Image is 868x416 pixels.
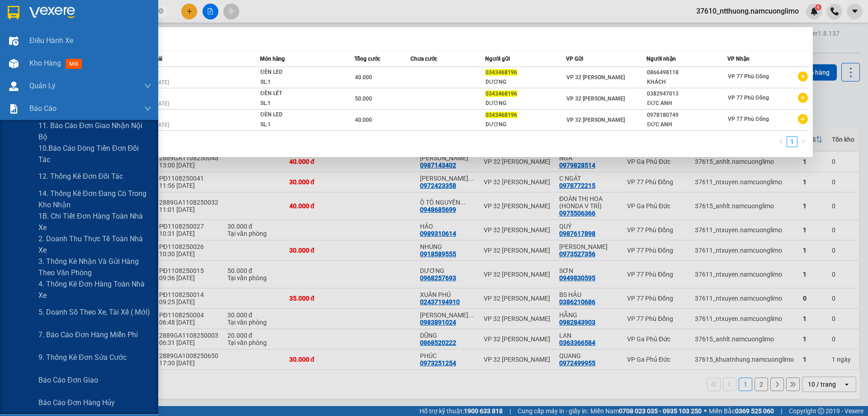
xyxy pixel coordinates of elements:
span: right [800,139,806,144]
img: solution-icon [9,104,19,114]
span: VP Nhận [727,56,750,62]
span: Quản Lý [29,80,56,91]
div: ĐỨC ANH [647,99,727,108]
span: Món hàng [260,56,285,62]
span: close-circle [158,8,164,14]
img: warehouse-icon [9,36,19,46]
img: warehouse-icon [9,81,19,91]
span: mới [66,59,82,69]
span: 4. Thống kê đơn hàng toàn nhà xe [38,278,151,301]
span: Tổng cước [354,56,380,62]
div: 0866498118 [647,68,727,77]
li: 1 [787,136,797,147]
span: Báo cáo [29,103,57,114]
span: VP 77 Phù Đổng [728,116,769,122]
span: 9. Thống kê đơn sửa cước [38,352,127,363]
img: warehouse-icon [9,59,19,68]
span: 10.Báo cáo dòng tiền đơn đối tác [38,143,151,165]
div: ĐÈN LED [260,67,328,77]
span: VP Gửi [566,56,583,62]
div: DƯƠNG [486,120,566,129]
div: 0382947013 [647,89,727,99]
button: right [797,136,808,147]
span: 0343468196 [486,69,517,76]
div: ĐỨC ANH [647,120,727,129]
span: 50.000 [355,96,372,102]
span: VP 77 Phù Đổng [728,95,769,101]
span: 40.000 [355,74,372,81]
span: VP 77 Phù Đổng [728,73,769,80]
span: 1B. Chi tiết đơn hàng toàn nhà xe [38,210,151,233]
span: 14. Thống kê đơn đang có trong kho nhận [38,188,151,210]
span: 40.000 [355,117,372,123]
span: Chưa cước [410,56,437,62]
div: ĐÈN LED [260,110,328,120]
span: Kho hàng [29,59,61,67]
img: logo-vxr [8,6,19,19]
span: 7. Báo cáo đơn hàng miễn phí [38,329,138,340]
span: VP 32 [PERSON_NAME] [566,74,625,81]
div: DƯƠNG [486,99,566,108]
span: VP 32 [PERSON_NAME] [566,117,625,123]
span: 3. Thống kê nhận và gửi hàng theo văn phòng [38,256,151,278]
span: close-circle [158,7,164,16]
span: 0343468196 [486,112,517,118]
div: ĐÈN LÉT [260,89,328,99]
button: left [776,136,787,147]
span: down [144,82,151,90]
div: SL: 1 [260,120,328,130]
div: 0978180749 [647,110,727,120]
span: 0343468196 [486,91,517,97]
div: DƯƠNG [486,77,566,87]
span: 2. Doanh thu thực tế toàn nhà xe [38,233,151,256]
span: Người gửi [485,56,510,62]
span: plus-circle [798,114,808,124]
span: Báo cáo đơn giao [38,374,98,386]
span: VP 32 [PERSON_NAME] [566,96,625,102]
a: 1 [787,137,797,147]
span: left [778,139,784,144]
span: plus-circle [798,93,808,103]
span: Báo cáo đơn hàng hủy [38,397,115,408]
span: 12. Thống kê đơn đối tác [38,171,123,182]
li: Next Page [797,136,808,147]
span: 5. Doanh số theo xe, tài xế ( mới) [38,306,150,318]
span: Điều hành xe [29,35,73,46]
div: SL: 1 [260,99,328,109]
span: Người nhận [646,56,676,62]
div: KHÁCH [647,77,727,87]
span: down [144,105,151,112]
span: plus-circle [798,72,808,81]
div: SL: 1 [260,77,328,87]
li: Previous Page [776,136,787,147]
span: 11. Báo cáo đơn giao nhận nội bộ [38,120,151,143]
